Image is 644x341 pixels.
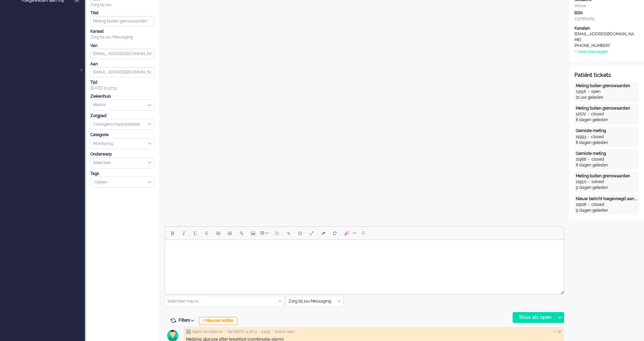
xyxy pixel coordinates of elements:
div: 21 uur geleden [576,95,638,100]
div: Meting buiten grenswaarden [576,173,638,179]
div: Kanalen [574,26,639,31]
div: 9 dagen geleden [576,208,638,213]
button: Underline [189,227,201,239]
button: Add attachment [283,227,294,239]
div: - [586,89,591,95]
div: Zorg bij jou Messaging [90,34,154,40]
div: 237082469 [574,16,639,22]
div: 8 dagen geleden [576,117,638,123]
div: 11966 [576,157,586,162]
div: 11993 [576,134,586,140]
button: Delay message [294,227,306,239]
div: + meer toevoegen [574,49,608,55]
div: Stuur als open [513,312,555,323]
div: Van [90,43,154,49]
span: • 13156 [259,329,270,334]
div: [EMAIL_ADDRESS][DOMAIN_NAME] [574,31,636,43]
button: Insert/edit image [247,227,259,239]
div: BSN [574,10,639,16]
button: Strikethrough [201,227,213,239]
button: Italic [178,227,189,239]
div: Onderwerp [90,151,154,157]
div: Categorie [90,132,154,138]
div: - [586,179,591,185]
div: 13156 [576,89,586,95]
div: Nieuw bericht toegevoegd aan gesprek [576,196,638,202]
div: solved [591,179,604,185]
div: Meting buiten grenswaarden [576,83,638,89]
div: 12072 [576,111,586,117]
div: - [586,157,591,162]
div: Patiënt tickets [574,71,639,79]
div: Meting buiten grenswaarden [576,105,638,111]
div: 9 dagen geleden [576,185,638,191]
div: Vrouw [574,3,639,9]
button: Bullet list [213,227,224,239]
div: closed [591,157,604,162]
div: Gemiste meting [576,128,638,134]
button: Emoticons [271,227,283,239]
img: ic_note_grey.svg [186,329,191,334]
div: open [591,89,601,95]
button: Numbered list [224,227,236,239]
span: • Status open [273,329,295,334]
div: 8 dagen geleden [576,140,638,146]
div: Gemiste meting [576,151,638,157]
div: + Nieuwe notitie [199,317,237,325]
span: Agent lusciialarms [192,329,222,334]
div: Select Tags [90,177,154,188]
div: [PHONE_NUMBER] [574,43,636,49]
div: Aan [90,61,154,67]
button: Insert/edit link [236,227,247,239]
button: Bold [166,227,178,239]
button: Fullscreen [306,227,317,239]
span: Filters [179,318,197,323]
div: closed [591,202,604,208]
div: - [586,111,591,117]
div: Tags [90,171,154,177]
iframe: Rich Text Area [165,240,564,288]
div: closed [591,111,604,117]
button: Reset content [329,227,341,239]
div: Tijd [90,80,154,85]
div: Kanaal [90,29,154,34]
button: Table [259,227,271,239]
div: 11950 [576,179,586,185]
span: • Tijd [DATE] 11:57:13 [225,329,257,334]
span: 0 [362,230,365,236]
button: 0 [359,227,368,239]
div: Titel [90,10,154,16]
div: Zorgpad [90,113,154,119]
div: - [586,134,591,140]
div: Ziekenhuis [90,94,154,99]
div: - [586,202,591,208]
div: closed [591,134,604,140]
button: Clear formatting [317,227,329,239]
div: Zorg bij jou [90,2,154,8]
div: [DATE] 11:57:13 [90,80,154,91]
div: Resize [558,288,564,294]
button: AI [341,227,359,239]
div: 11908 [576,202,586,208]
div: 8 dagen geleden [576,162,638,168]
